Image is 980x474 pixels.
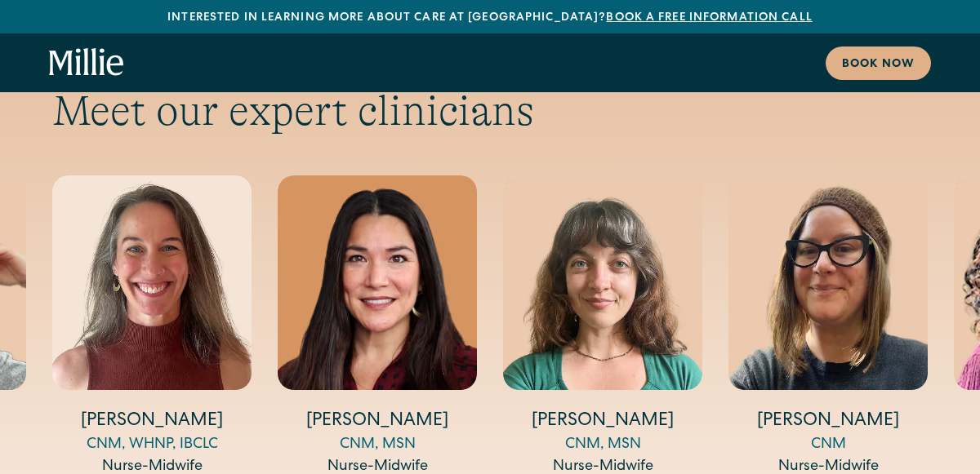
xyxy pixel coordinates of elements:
a: Book now [826,47,931,80]
div: CNM, WHNP, IBCLC [52,434,252,456]
h4: [PERSON_NAME] [278,410,477,435]
a: Book a free information call [606,12,812,24]
div: Book now [842,56,915,73]
h4: [PERSON_NAME] [52,410,252,435]
div: CNM, MSN [278,434,477,456]
h2: Meet our expert clinicians [52,86,928,136]
div: CNM, MSN [503,434,702,456]
h4: [PERSON_NAME] [728,410,928,435]
div: CNM [728,434,928,456]
h4: [PERSON_NAME] [503,410,702,435]
a: home [49,48,124,78]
